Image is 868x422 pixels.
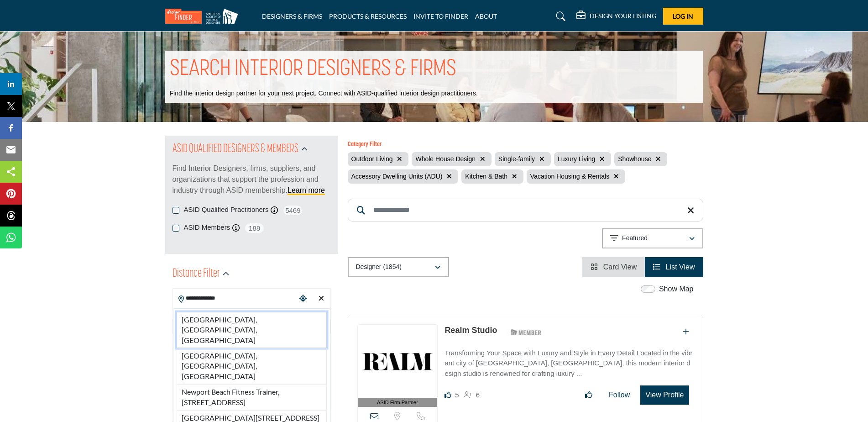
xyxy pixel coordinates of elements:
a: ABOUT [475,12,497,20]
img: Realm Studio [358,325,438,398]
div: Clear search location [314,289,328,309]
li: List View [645,257,703,277]
div: Choose your current location [296,289,310,309]
p: Realm Studio [444,324,497,337]
h2: ASID QUALIFIED DESIGNERS & MEMBERS [173,141,298,158]
button: Follow [603,386,636,404]
span: Vacation Housing & Rentals [530,173,609,180]
span: Luxury Living [558,155,596,163]
div: DESIGN YOUR LISTING [576,11,656,22]
h6: Category Filter [348,141,703,149]
h5: DESIGN YOUR LISTING [590,12,656,20]
span: 5 [455,391,459,399]
span: Kitchen & Bath [465,173,507,180]
label: Show Map [659,284,694,295]
span: Accessory Dwelling Units (ADU) [351,173,443,180]
p: Transforming Your Space with Luxury and Style in Every Detail Located in the vibrant city of [GEO... [444,348,693,379]
span: Log In [673,12,693,20]
span: Whole House Design [415,155,476,163]
a: Realm Studio [444,326,497,335]
li: Newport Beach Fitness Trainer, [STREET_ADDRESS] [177,384,327,410]
span: Card View [603,263,637,271]
a: Search [547,9,571,24]
a: DESIGNERS & FIRMS [262,12,322,20]
button: Log In [663,8,703,25]
input: ASID Qualified Practitioners checkbox [173,207,179,214]
h1: SEARCH INTERIOR DESIGNERS & FIRMS [170,55,456,84]
a: View Card [591,263,637,271]
p: Featured [622,234,648,243]
button: Designer (1854) [348,257,449,277]
span: ASID Firm Partner [377,399,418,406]
input: Search Location [173,290,296,307]
h2: Distance Filter [173,266,220,282]
a: ASID Firm Partner [358,325,438,407]
p: Find Interior Designers, firms, suppliers, and organizations that support the profession and indu... [173,163,331,196]
button: View Profile [640,385,689,405]
p: Find the interior design partner for your next project. Connect with ASID-qualified interior desi... [170,89,478,98]
p: Designer (1854) [356,263,402,272]
span: 6 [476,391,480,399]
button: Featured [602,228,703,248]
span: Single-family [498,155,535,163]
li: Card View [582,257,645,277]
img: Site Logo [165,9,243,24]
span: 5469 [282,205,303,216]
span: List View [666,263,695,271]
a: Add To List [683,328,689,336]
input: ASID Members checkbox [173,225,179,232]
button: Like listing [579,386,598,404]
a: View List [653,263,695,271]
span: 188 [244,222,265,234]
span: Showhouse [618,155,651,163]
a: INVITE TO FINDER [413,12,468,20]
span: Outdoor Living [351,155,393,163]
i: Likes [444,391,451,398]
label: ASID Members [184,222,230,233]
a: Learn more [288,186,325,194]
div: Followers [464,390,480,401]
img: ASID Members Badge Icon [506,327,547,338]
input: Search Keyword [348,199,703,222]
label: ASID Qualified Practitioners [184,205,269,215]
a: PRODUCTS & RESOURCES [329,12,407,20]
a: Transforming Your Space with Luxury and Style in Every Detail Located in the vibrant city of [GEO... [444,343,693,379]
li: [GEOGRAPHIC_DATA], [GEOGRAPHIC_DATA], [GEOGRAPHIC_DATA] [177,312,327,348]
li: [GEOGRAPHIC_DATA], [GEOGRAPHIC_DATA], [GEOGRAPHIC_DATA] [177,348,327,384]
